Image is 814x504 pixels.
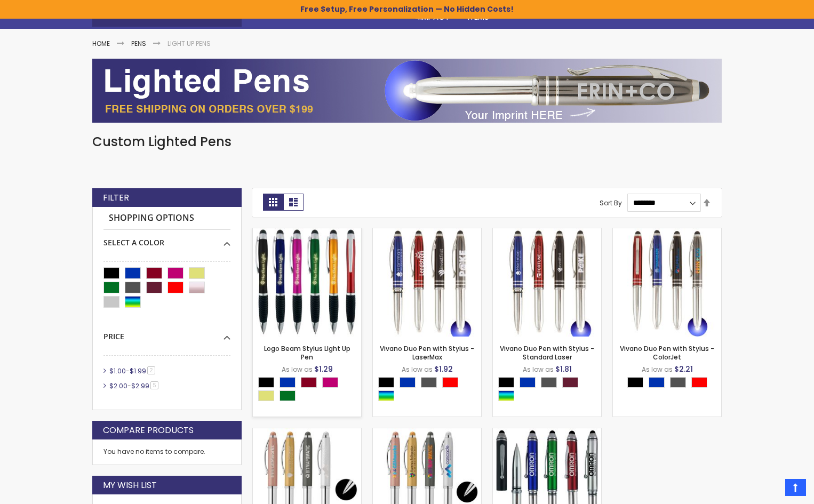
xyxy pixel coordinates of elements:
[107,381,162,390] a: $2.00-$2.995
[613,228,721,337] img: Vivano Duo Pen with Stylus - ColorJet
[92,39,110,48] a: Home
[314,364,333,374] span: $1.29
[253,228,361,237] a: Logo Beam Stylus LIght Up Pen
[103,192,129,204] strong: Filter
[264,344,350,362] a: Logo Beam Stylus LIght Up Pen
[627,377,713,390] div: Select A Color
[103,207,230,230] strong: Shopping Options
[373,228,481,337] img: Vivano Duo Pen with Stylus - LaserMax
[555,364,572,374] span: $1.81
[103,324,230,342] div: Price
[402,365,433,374] span: As low as
[103,425,194,436] strong: Compare Products
[620,344,714,362] a: Vivano Duo Pen with Stylus - ColorJet
[147,366,155,374] span: 2
[373,428,481,437] a: Vivano Softy Metallic Pen with LED Light and Stylus - ColorJet Imprint
[493,228,601,337] img: Vivano Duo Pen with Stylus - Standard Laser
[400,377,416,388] div: Blue
[109,366,126,375] span: $1.00
[103,230,230,248] div: Select A Color
[627,377,643,388] div: Black
[520,377,536,388] div: Blue
[131,39,146,48] a: Pens
[109,381,127,390] span: $2.00
[253,228,361,337] img: Logo Beam Stylus LIght Up Pen
[103,479,157,491] strong: My Wish List
[263,194,283,211] strong: Grid
[562,377,578,388] div: Dark Red
[258,390,274,401] div: Gold
[378,390,394,401] div: Assorted
[600,198,622,207] label: Sort By
[280,390,296,401] div: Green
[378,377,481,404] div: Select A Color
[378,377,394,388] div: Black
[500,344,594,362] a: Vivano Duo Pen with Stylus - Standard Laser
[523,365,554,374] span: As low as
[282,365,313,374] span: As low as
[322,377,338,388] div: Fushia
[150,381,158,389] span: 5
[493,228,601,237] a: Vivano Duo Pen with Stylus - Standard Laser
[613,228,721,237] a: Vivano Duo Pen with Stylus - ColorJet
[541,377,557,388] div: Gunmetal
[92,133,722,150] h1: Custom Lighted Pens
[258,377,274,388] div: Black
[92,59,722,123] img: Light Up Pens
[674,364,693,374] span: $2.21
[670,377,686,388] div: Gunmetal
[785,479,806,496] a: Top
[107,366,159,375] a: $1.00-$1.992
[498,390,514,401] div: Assorted
[167,39,211,48] strong: Light Up Pens
[380,344,474,362] a: Vivano Duo Pen with Stylus - LaserMax
[131,381,149,390] span: $2.99
[691,377,707,388] div: Red
[253,428,361,437] a: Vivano Softy Metallic Pen with LED Light and Stylus - Laser Engraved
[301,377,317,388] div: Burgundy
[642,365,673,374] span: As low as
[421,377,437,388] div: Gunmetal
[130,366,146,375] span: $1.99
[498,377,514,388] div: Black
[258,377,361,404] div: Select A Color
[373,228,481,237] a: Vivano Duo Pen with Stylus - LaserMax
[442,377,458,388] div: Red
[649,377,665,388] div: Blue
[493,428,601,437] a: Kyra Pen with Stylus and Flashlight
[498,377,601,404] div: Select A Color
[434,364,453,374] span: $1.92
[92,439,242,465] div: You have no items to compare.
[280,377,296,388] div: Blue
